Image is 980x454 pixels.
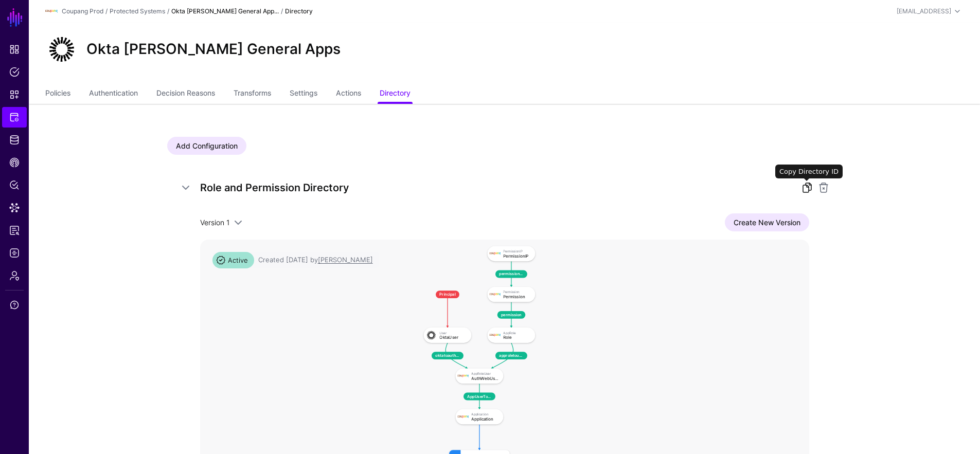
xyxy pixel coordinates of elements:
[431,352,463,359] span: oktatoauthwebuser
[156,84,215,104] a: Decision Reasons
[2,130,27,150] a: Identity Data Fabric
[9,248,20,258] span: Logs
[503,290,530,294] div: Permission
[471,412,498,416] div: Application
[457,370,469,382] img: svg+xml;base64,PHN2ZyBpZD0iTG9nbyIgeG1sbnM9Imh0dHA6Ly93d3cudzMub3JnLzIwMDAvc3ZnIiB3aWR0aD0iMTIxLj...
[489,248,501,259] img: svg+xml;base64,PHN2ZyBpZD0iTG9nbyIgeG1sbnM9Imh0dHA6Ly93d3cudzMub3JnLzIwMDAvc3ZnIiB3aWR0aD0iMTIxLj...
[2,107,27,128] a: Protected Systems
[9,89,20,100] span: Snippets
[503,331,530,334] div: AppRole
[2,175,27,195] a: Policy Lens
[897,7,951,16] div: [EMAIL_ADDRESS]
[471,376,498,380] div: AuthWebUser
[2,84,27,105] a: Snippets
[2,197,27,218] a: Data Lens
[234,84,271,104] a: Transforms
[457,411,469,423] img: svg+xml;base64,PHN2ZyBpZD0iTG9nbyIgeG1sbnM9Imh0dHA6Ly93d3cudzMub3JnLzIwMDAvc3ZnIiB3aWR0aD0iMTIxLj...
[9,203,20,213] span: Data Lens
[45,33,78,66] img: svg+xml;base64,PHN2ZyB3aWR0aD0iNjQiIGhlaWdodD0iNjQiIHZpZXdCb3g9IjAgMCA2NCA2NCIgZmlsbD0ibm9uZSIgeG...
[775,165,843,179] div: Copy Directory ID
[6,6,24,29] a: SGNL
[489,330,501,341] img: svg+xml;base64,PHN2ZyBpZD0iTG9nbyIgeG1sbnM9Imh0dHA6Ly93d3cudzMub3JnLzIwMDAvc3ZnIiB3aWR0aD0iMTIxLj...
[165,7,171,16] div: /
[89,84,138,104] a: Authentication
[9,225,20,235] span: Access Reporting
[9,157,20,168] span: CAEP Hub
[503,335,530,340] div: Role
[9,112,20,122] span: Protected Systems
[489,288,501,300] img: svg+xml;base64,PHN2ZyBpZD0iTG9nbyIgeG1sbnM9Imh0dHA6Ly93d3cudzMub3JnLzIwMDAvc3ZnIiB3aWR0aD0iMTIxLj...
[9,270,20,281] span: Admin
[2,220,27,241] a: Access Reporting
[503,249,530,253] div: PermissionIP
[9,135,20,145] span: Identity Data Fabric
[318,256,373,264] app-identifier: [PERSON_NAME]
[167,137,246,155] a: Add Configuration
[2,62,27,82] a: Policies
[9,67,20,77] span: Policies
[725,213,809,231] a: Create New Version
[171,7,279,15] strong: Okta [PERSON_NAME] General App...
[45,84,70,104] a: Policies
[497,311,525,319] span: permission
[503,295,530,299] div: Permission
[463,393,495,401] span: AppUserToApp
[436,290,459,298] span: Principal
[45,5,58,17] img: svg+xml;base64,PHN2ZyBpZD0iTG9nbyIgeG1sbnM9Imh0dHA6Ly93d3cudzMub3JnLzIwMDAvc3ZnIiB3aWR0aD0iMTIxLj...
[86,41,341,58] h2: Okta [PERSON_NAME] General Apps
[258,255,373,265] div: Created [DATE] by
[9,300,20,310] span: Support
[336,84,361,104] a: Actions
[279,7,285,16] div: /
[425,330,437,341] img: svg+xml;base64,PHN2ZyB3aWR0aD0iNjQiIGhlaWdodD0iNjQiIHZpZXdCb3g9IjAgMCA2NCA2NCIgZmlsbD0ibm9uZSIgeG...
[2,243,27,263] a: Logs
[9,180,20,190] span: Policy Lens
[471,372,498,375] div: AppRoleUser
[495,270,527,278] span: permissioniptopermission
[9,44,20,55] span: Dashboard
[2,152,27,173] a: CAEP Hub
[103,7,110,16] div: /
[212,252,254,268] span: Active
[495,352,527,359] span: approletouser
[200,179,789,196] h5: Role and Permission Directory
[200,218,229,227] span: Version 1
[503,253,530,258] div: PermissionIP
[110,7,165,15] a: Protected Systems
[2,39,27,60] a: Dashboard
[62,7,103,15] a: Coupang Prod
[471,417,498,422] div: Application
[290,84,317,104] a: Settings
[2,265,27,286] a: Admin
[380,84,411,104] a: Directory
[439,335,467,340] div: OktaUser
[285,7,313,15] strong: Directory
[439,331,467,334] div: User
